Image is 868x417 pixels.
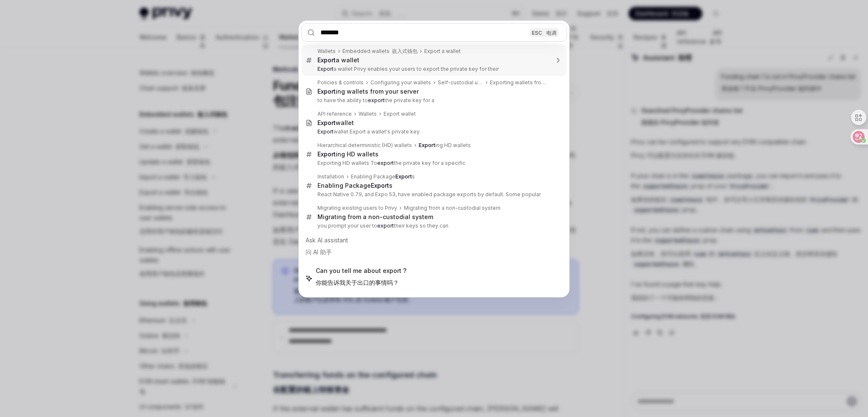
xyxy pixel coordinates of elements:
div: Wallets [317,48,336,55]
font: 嵌入式钱包 [392,48,417,54]
div: Ask AI assistant [301,233,567,263]
b: export [368,97,384,103]
b: Export [371,182,389,189]
div: Self-custodial user wallets [438,79,483,86]
div: Embedded wallets [342,48,417,55]
p: you prompt your user to their keys so they can [317,222,549,229]
p: to have the ability to the private key for a [317,97,549,104]
b: export [377,222,394,229]
span: Can you tell me about export ? [316,267,406,290]
div: Configuring your wallets [370,79,431,86]
div: a wallet [317,56,359,64]
div: ing wallets from your server [317,88,419,95]
p: Exporting HD wallets To the private key for a specific [317,160,549,167]
b: Export [317,66,334,72]
div: ing HD wallets [419,142,471,149]
div: Hierarchical deterministic (HD) wallets [317,142,412,149]
div: Policies & controls [317,79,364,86]
div: Exporting wallets from your server [490,79,549,86]
b: Export [317,128,334,135]
div: Installation [317,173,344,180]
p: wallet Export a wallet's private key. [317,128,549,135]
div: Enabling Package s [317,182,392,189]
div: API reference [317,111,352,117]
div: Export a wallet [424,48,461,55]
p: a wallet Privy enables your users to export the private key for their [317,66,549,72]
div: ESC [529,28,559,37]
b: Export [317,88,336,95]
b: export [377,160,394,166]
div: wallet [317,119,354,127]
div: Enabling Package s [351,173,415,180]
b: Export [317,150,336,158]
font: 电调 [546,29,556,36]
p: React Native 0.79, and Expo 53, have enabled package exports by default. Some popular [317,191,549,198]
b: Export [317,119,336,126]
font: 你能告诉我关于出口的事情吗？ [316,279,399,286]
b: Export [419,142,435,148]
div: Migrating existing users to Privy [317,205,397,211]
b: Export [395,173,412,180]
font: 问 AI 助手 [306,248,332,256]
div: Migrating from a non-custodial system [317,213,433,221]
b: Export [317,56,336,64]
div: Wallets [359,111,377,117]
div: ing HD wallets [317,150,378,158]
div: Migrating from a non-custodial system [404,205,501,211]
div: Export wallet [384,111,416,117]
